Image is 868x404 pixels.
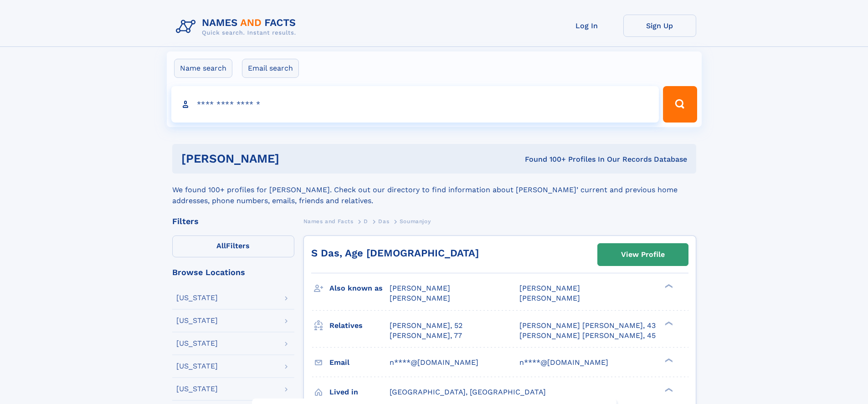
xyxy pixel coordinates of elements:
[519,284,580,292] span: [PERSON_NAME]
[390,388,546,396] span: [GEOGRAPHIC_DATA], [GEOGRAPHIC_DATA]
[519,294,580,302] span: [PERSON_NAME]
[303,215,354,227] a: Names and Facts
[598,244,688,266] a: View Profile
[378,215,389,227] a: Das
[390,294,450,302] span: [PERSON_NAME]
[519,321,656,331] a: [PERSON_NAME] [PERSON_NAME], 43
[663,86,697,123] button: Search Button
[176,317,218,324] div: [US_STATE]
[390,331,462,341] a: [PERSON_NAME], 77
[550,15,623,37] a: Log In
[181,153,402,164] h1: [PERSON_NAME]
[172,217,294,225] div: Filters
[400,218,431,225] span: Soumanjoy
[402,154,687,164] div: Found 100+ Profiles In Our Records Database
[329,281,390,296] h3: Also known as
[171,86,659,123] input: search input
[329,355,390,370] h3: Email
[364,215,368,227] a: D
[519,331,656,341] a: [PERSON_NAME] [PERSON_NAME], 45
[364,218,368,225] span: D
[663,357,673,363] div: ❯
[176,363,218,370] div: [US_STATE]
[390,321,462,331] a: [PERSON_NAME], 52
[176,385,218,393] div: [US_STATE]
[663,320,673,326] div: ❯
[172,235,294,257] label: Filters
[174,59,232,78] label: Name search
[172,174,696,206] div: We found 100+ profiles for [PERSON_NAME]. Check out our directory to find information about [PERS...
[176,340,218,347] div: [US_STATE]
[329,384,390,400] h3: Lived in
[390,284,450,292] span: [PERSON_NAME]
[172,268,294,276] div: Browse Locations
[176,294,218,302] div: [US_STATE]
[329,318,390,333] h3: Relatives
[172,15,303,39] img: Logo Names and Facts
[621,244,665,265] div: View Profile
[311,247,479,259] a: S Das, Age [DEMOGRAPHIC_DATA]
[216,241,226,250] span: All
[378,218,389,225] span: Das
[663,387,673,393] div: ❯
[623,15,696,37] a: Sign Up
[242,59,299,78] label: Email search
[663,283,673,289] div: ❯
